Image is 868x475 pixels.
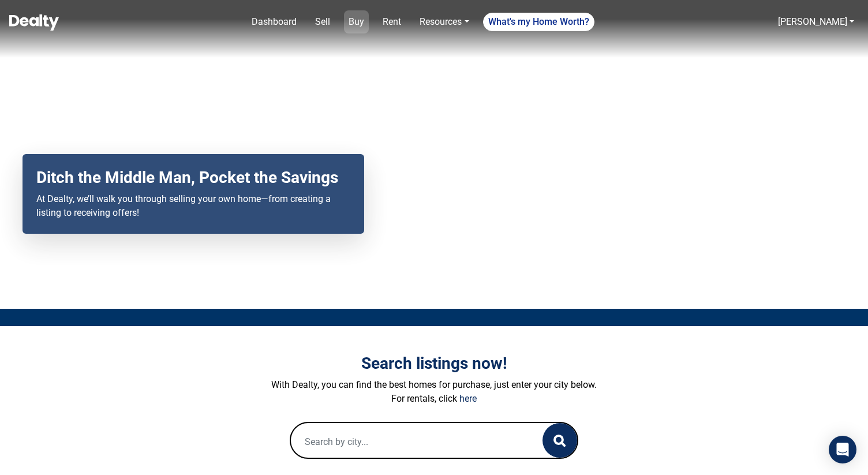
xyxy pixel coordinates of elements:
[114,378,754,392] p: With Dealty, you can find the best homes for purchase, just enter your city below.
[459,393,477,404] a: here
[344,10,369,33] a: Buy
[310,10,335,33] a: Sell
[36,192,350,220] p: At Dealty, we’ll walk you through selling your own home—from creating a listing to receiving offers!
[829,436,856,463] div: Open Intercom Messenger
[9,14,59,31] img: Dealty - Buy, Sell & Rent Homes
[114,392,754,406] p: For rentals, click
[778,16,847,27] a: [PERSON_NAME]
[415,10,473,33] a: Resources
[483,13,594,31] a: What's my Home Worth?
[291,423,519,460] input: Search by city...
[114,354,754,373] h3: Search listings now!
[378,10,406,33] a: Rent
[36,168,350,188] h2: Ditch the Middle Man, Pocket the Savings
[247,10,301,33] a: Dashboard
[6,440,40,475] iframe: BigID CMP Widget
[773,10,859,33] a: [PERSON_NAME]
